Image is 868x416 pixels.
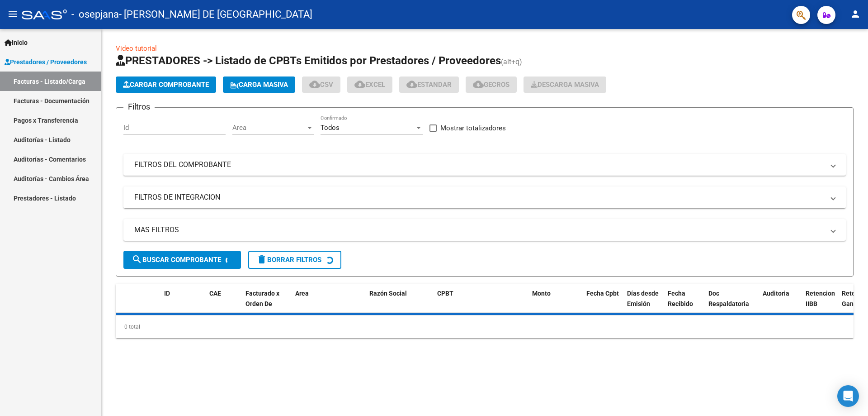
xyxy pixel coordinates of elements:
mat-icon: delete [256,254,267,265]
datatable-header-cell: Auditoria [759,284,802,324]
datatable-header-cell: CAE [206,284,242,324]
datatable-header-cell: Fecha Cpbt [583,284,623,324]
span: Razón Social [369,290,407,297]
mat-icon: cloud_download [406,79,417,90]
span: Borrar Filtros [256,256,321,264]
mat-icon: search [132,254,142,265]
datatable-header-cell: Monto [528,284,583,324]
button: Cargar Comprobante [116,77,216,93]
mat-expansion-panel-header: FILTROS DE INTEGRACION [123,186,846,208]
span: Area [295,290,309,297]
button: Gecros [466,77,517,93]
button: Buscar Comprobante [123,251,241,269]
span: Todos [321,124,340,132]
span: Descarga Masiva [531,81,599,89]
span: Mostrar totalizadores [440,123,506,134]
datatable-header-cell: ID [160,284,206,324]
mat-panel-title: FILTROS DE INTEGRACION [134,192,824,202]
datatable-header-cell: Area [292,284,353,324]
span: PRESTADORES -> Listado de CPBTs Emitidos por Prestadores / Proveedores [116,54,501,67]
span: Prestadores / Proveedores [5,57,87,67]
mat-expansion-panel-header: FILTROS DEL COMPROBANTE [123,154,846,176]
datatable-header-cell: Facturado x Orden De [242,284,292,324]
span: Facturado x Orden De [245,290,279,307]
span: Cargar Comprobante [123,81,209,89]
mat-icon: menu [7,9,18,19]
mat-icon: cloud_download [473,79,484,90]
button: Carga Masiva [223,77,295,93]
span: Fecha Cpbt [586,290,619,297]
a: Video tutorial [116,44,157,53]
button: Estandar [399,77,459,93]
div: Open Intercom Messenger [837,385,859,407]
mat-icon: cloud_download [354,79,365,90]
span: Inicio [5,38,28,48]
mat-panel-title: FILTROS DEL COMPROBANTE [134,160,824,170]
h3: Filtros [123,100,155,113]
datatable-header-cell: Fecha Recibido [664,284,705,324]
span: Auditoria [763,290,789,297]
span: - [PERSON_NAME] DE [GEOGRAPHIC_DATA] [119,5,312,24]
mat-icon: person [850,9,861,19]
span: (alt+q) [501,57,522,66]
span: Buscar Comprobante [132,256,221,264]
span: Gecros [473,81,509,89]
span: Días desde Emisión [627,290,659,307]
span: CAE [209,290,221,297]
button: CSV [302,77,340,93]
span: CSV [309,81,333,89]
span: ID [164,290,170,297]
app-download-masive: Descarga masiva de comprobantes (adjuntos) [524,77,606,93]
span: Retencion IIBB [806,290,835,307]
mat-panel-title: MAS FILTROS [134,225,824,235]
datatable-header-cell: Retencion IIBB [802,284,838,324]
span: Monto [532,290,551,297]
span: - osepjana [71,5,119,24]
datatable-header-cell: Razón Social [366,284,434,324]
mat-expansion-panel-header: MAS FILTROS [123,219,846,241]
button: Borrar Filtros [248,251,341,269]
span: CPBT [437,290,453,297]
datatable-header-cell: Días desde Emisión [623,284,664,324]
span: Fecha Recibido [668,290,693,307]
span: Doc Respaldatoria [708,290,749,307]
mat-icon: cloud_download [309,79,320,90]
span: EXCEL [354,81,385,89]
span: Estandar [406,81,452,89]
datatable-header-cell: Doc Respaldatoria [705,284,759,324]
datatable-header-cell: CPBT [434,284,528,324]
span: Carga Masiva [230,81,288,89]
span: Area [232,124,306,132]
button: Descarga Masiva [524,77,606,93]
div: 0 total [116,316,854,338]
button: EXCEL [347,77,392,93]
